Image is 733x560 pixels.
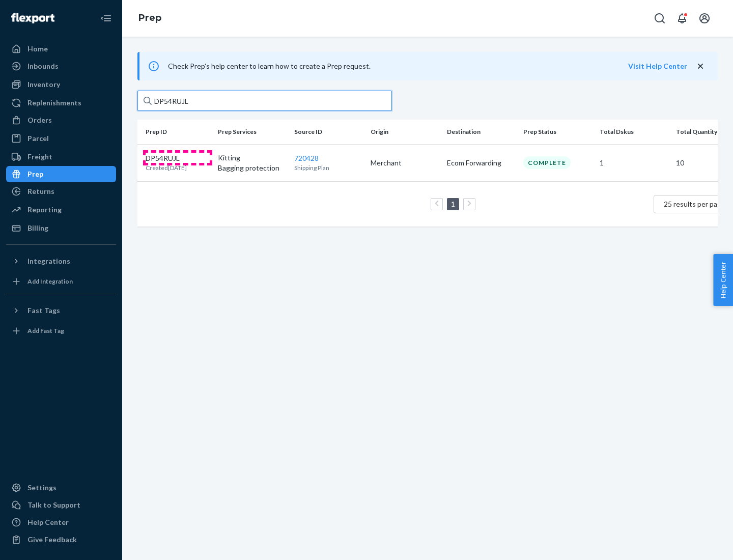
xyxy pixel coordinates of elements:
div: Returns [27,186,54,197]
p: Ecom Forwarding [447,158,515,168]
p: DP54RUJL [146,153,187,163]
input: Search prep jobs [137,91,392,111]
p: Merchant [371,158,439,168]
div: Fast Tags [27,305,60,316]
div: Inbounds [27,61,59,71]
a: Returns [6,183,116,200]
a: 720428 [294,154,319,162]
div: Add Fast Tag [27,326,64,335]
button: Close Navigation [96,8,116,29]
p: 1 [600,158,668,168]
a: Replenishments [6,95,116,111]
a: Help Center [6,514,116,530]
button: Give Feedback [6,531,116,548]
p: Shipping Plan [294,163,362,172]
a: Parcel [6,130,116,147]
div: Prep [27,169,43,179]
img: Flexport logo [11,13,54,23]
a: Freight [6,149,116,165]
div: Billing [27,223,48,233]
p: Bagging protection [218,163,286,173]
a: Prep [138,12,161,23]
div: Add Integration [27,277,73,286]
th: Source ID [290,120,366,144]
button: Integrations [6,253,116,269]
th: Prep Status [519,120,596,144]
a: Add Integration [6,273,116,290]
button: Fast Tags [6,302,116,319]
a: Inventory [6,76,116,93]
span: 25 results per page [664,200,725,208]
div: Integrations [27,256,70,266]
a: Add Fast Tag [6,323,116,339]
a: Home [6,41,116,57]
div: Freight [27,152,52,162]
a: Reporting [6,202,116,218]
div: Settings [27,483,57,493]
div: Give Feedback [27,535,77,545]
a: Prep [6,166,116,182]
div: Replenishments [27,98,81,108]
button: Open Search Box [650,8,670,29]
th: Total Dskus [596,120,672,144]
div: Help Center [27,517,69,527]
div: Parcel [27,133,49,144]
span: Check Prep's help center to learn how to create a Prep request. [168,62,371,70]
a: Page 1 is your current page [449,200,457,208]
button: Open notifications [672,8,692,29]
div: Complete [523,156,571,169]
a: Inbounds [6,58,116,74]
button: Help Center [713,254,733,306]
th: Prep Services [214,120,290,144]
th: Origin [366,120,443,144]
a: Orders [6,112,116,128]
button: close [695,61,706,72]
div: Talk to Support [27,500,80,510]
div: Home [27,44,48,54]
div: Reporting [27,205,62,215]
a: Billing [6,220,116,236]
div: Inventory [27,79,60,90]
div: Orders [27,115,52,125]
button: Open account menu [694,8,715,29]
p: Kitting [218,153,286,163]
ol: breadcrumbs [130,4,170,33]
a: Settings [6,480,116,496]
th: Prep ID [137,120,214,144]
p: Created [DATE] [146,163,187,172]
th: Destination [443,120,519,144]
a: Talk to Support [6,497,116,513]
button: Visit Help Center [628,61,687,71]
